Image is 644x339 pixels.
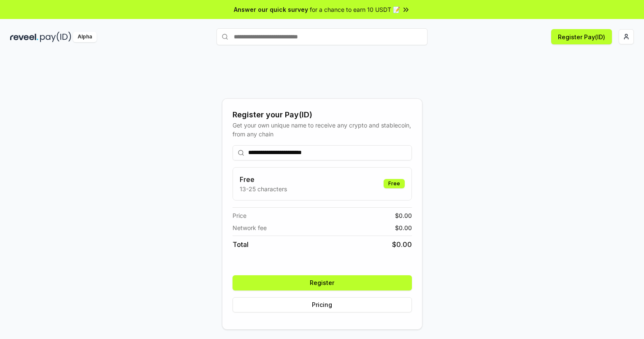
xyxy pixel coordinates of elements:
[395,223,412,232] span: $ 0.00
[392,239,412,250] span: $ 0.00
[240,174,287,184] h3: Free
[384,179,405,188] div: Free
[40,32,71,42] img: pay_id
[233,239,249,250] span: Total
[10,32,38,42] img: reveel_dark
[233,121,412,138] div: Get your own unique name to receive any crypto and stablecoin, from any chain
[395,211,412,220] span: $ 0.00
[233,223,267,232] span: Network fee
[240,184,287,193] p: 13-25 characters
[233,109,412,121] div: Register your Pay(ID)
[551,29,612,44] button: Register Pay(ID)
[73,32,97,42] div: Alpha
[310,5,400,14] span: for a chance to earn 10 USDT 📝
[233,275,412,290] button: Register
[234,5,308,14] span: Answer our quick survey
[233,211,246,220] span: Price
[233,297,412,312] button: Pricing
